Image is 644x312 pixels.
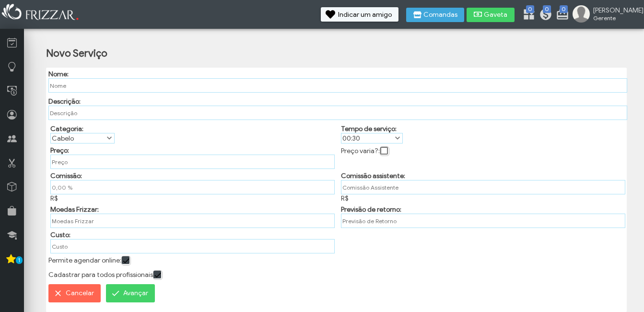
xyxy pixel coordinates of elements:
label: Custo: [50,231,70,239]
label: Categoria: [50,125,83,133]
a: 0 [556,8,565,23]
input: Nome [48,78,628,93]
span: Avançar [123,286,148,300]
input: Comissão [50,180,335,194]
span: [PERSON_NAME] [593,6,636,14]
span: Gerente [593,14,636,22]
label: Cabelo [51,133,105,143]
button: Avançar [106,284,155,302]
a: [PERSON_NAME] Gerente [573,5,639,24]
input: Moedas Frizzar [50,214,335,228]
span: R$ [341,194,349,203]
span: 1 [16,256,23,264]
input: Comissão Assistente [341,180,625,194]
a: 0 [522,8,532,23]
label: 00:30 [341,133,394,143]
input: Previsão de Retorno [341,214,625,228]
label: Permite agendar online: [48,256,121,264]
label: Previsão de retorno: [341,205,401,214]
label: Tempo de serviço: [341,125,397,133]
label: Moedas Frizzar: [50,205,99,214]
input: Preço [50,155,335,169]
label: Comissão: [50,172,82,180]
span: R$ [50,194,58,203]
input: Descrição [48,106,628,120]
label: Preço varia?: [341,147,380,155]
button: Comandas [406,8,464,22]
span: Gaveta [484,12,508,18]
span: 0 [543,5,551,13]
span: 0 [560,5,568,13]
button: Indicar um amigo [321,7,398,22]
button: Cancelar [48,284,101,302]
label: Descrição: [48,97,81,106]
span: Comandas [423,12,457,18]
span: Cancelar [66,286,94,300]
input: Custo [50,239,335,253]
label: Cadastrar para todos profissionais [48,270,153,278]
label: Comissão assistente: [341,172,405,180]
span: Indicar um amigo [338,12,392,18]
button: Gaveta [467,8,515,22]
a: 0 [539,8,549,23]
label: Preço: [50,146,69,155]
label: Nome: [48,70,69,78]
h2: Novo Serviço [46,47,107,60]
span: 0 [526,5,534,13]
